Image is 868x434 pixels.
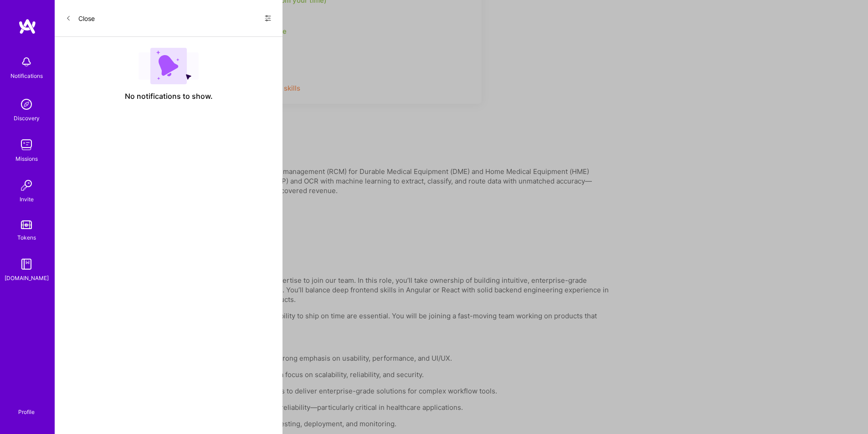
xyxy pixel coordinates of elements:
[17,53,36,71] img: bell
[14,113,40,123] div: Discovery
[17,95,36,113] img: discovery
[15,154,38,163] div: Missions
[5,273,49,283] div: [DOMAIN_NAME]
[17,136,36,154] img: teamwork
[18,18,36,35] img: logo
[139,48,199,84] img: empty
[21,220,32,229] img: tokens
[125,92,213,101] span: No notifications to show.
[20,194,34,204] div: Invite
[66,11,95,26] button: Close
[10,71,43,81] div: Notifications
[17,176,36,194] img: Invite
[15,398,38,416] a: Profile
[18,407,35,416] div: Profile
[17,233,36,242] div: Tokens
[17,255,36,273] img: guide book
